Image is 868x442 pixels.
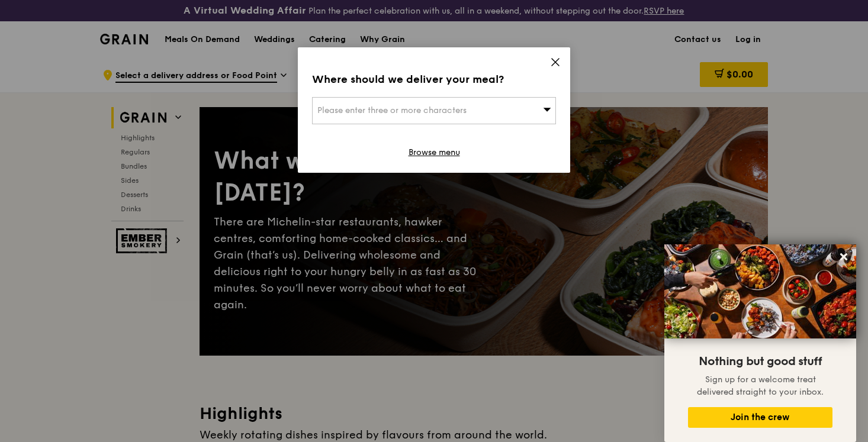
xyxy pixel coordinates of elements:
[697,375,824,397] span: Sign up for a welcome treat delivered straight to your inbox.
[688,407,832,428] button: Join the crew
[664,244,856,338] img: DSC07876-Edit02-Large.jpeg
[699,354,822,369] span: Nothing but good stuff
[312,71,556,88] div: Where should we deliver your meal?
[409,147,460,159] a: Browse menu
[317,105,467,115] span: Please enter three or more characters
[834,247,853,266] button: Close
